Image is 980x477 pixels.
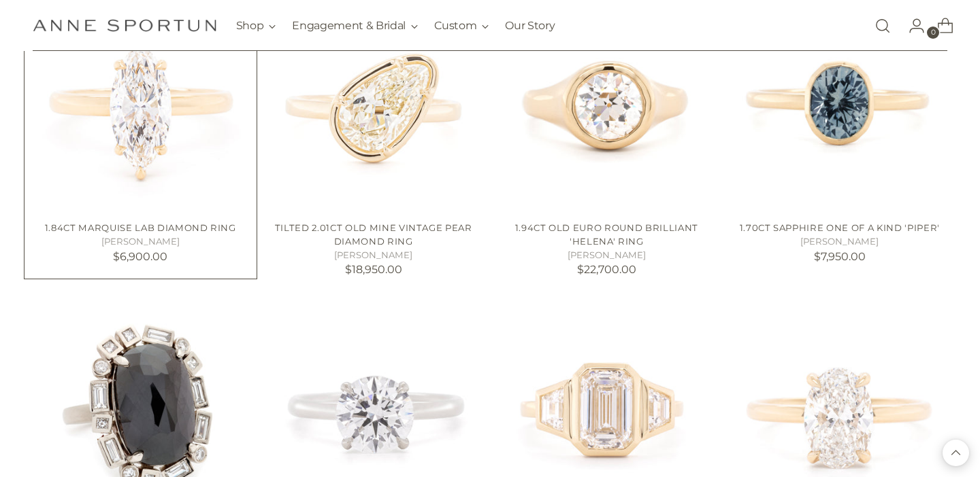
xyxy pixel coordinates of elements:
h5: [PERSON_NAME] [265,249,482,262]
a: Anne Sportun Fine Jewellery [33,19,216,32]
span: $6,900.00 [113,250,167,263]
a: 1.84ct Marquise Lab Diamond Ring [45,222,236,233]
a: 1.70ct Sapphire One of a Kind 'Piper' [740,222,940,233]
h5: [PERSON_NAME] [732,235,948,249]
a: Open search modal [869,12,896,39]
span: $18,950.00 [345,263,402,276]
span: $7,950.00 [814,250,866,263]
button: Shop [236,11,276,41]
a: 1.94ct Old Euro Round Brilliant 'Helena' Ring [515,222,698,247]
button: Back to top [943,440,969,466]
button: Engagement & Bridal [292,11,418,41]
h5: [PERSON_NAME] [499,249,715,262]
button: Custom [434,11,489,41]
a: Tilted 2.01ct Old Mine Vintage Pear Diamond Ring [275,222,472,247]
a: Go to the account page [898,12,925,39]
a: Our Story [505,11,555,41]
span: $22,700.00 [577,263,636,276]
a: Open cart modal [926,12,953,39]
span: 0 [927,26,939,39]
h5: [PERSON_NAME] [33,235,248,249]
